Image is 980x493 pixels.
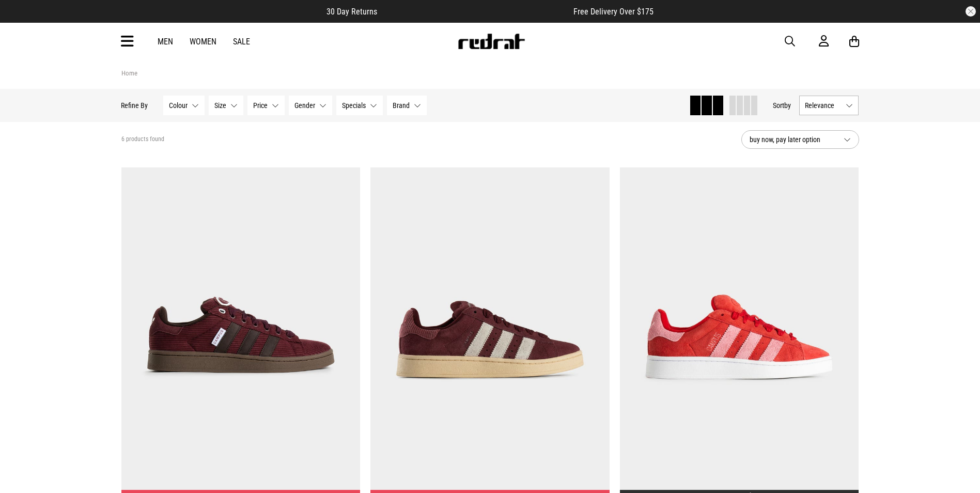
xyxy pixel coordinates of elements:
[233,37,250,47] a: Sale
[785,101,791,110] span: by
[800,96,859,115] button: Relevance
[169,101,188,110] span: Colour
[326,7,377,17] span: 30 Day Returns
[158,37,173,47] a: Men
[121,135,164,144] span: 6 products found
[573,7,654,17] span: Free Delivery Over $175
[393,101,410,110] span: Brand
[741,130,859,149] button: buy now, pay later option
[387,96,427,115] button: Brand
[121,101,148,110] p: Refine By
[805,101,842,110] span: Relevance
[337,96,383,115] button: Specials
[289,96,333,115] button: Gender
[254,101,268,110] span: Price
[215,101,227,110] span: Size
[190,37,216,47] a: Women
[750,133,835,146] span: buy now, pay later option
[457,34,525,49] img: Redrat logo
[121,69,137,77] a: Home
[209,96,244,115] button: Size
[248,96,285,115] button: Price
[398,6,553,17] iframe: Customer reviews powered by Trustpilot
[295,101,316,110] span: Gender
[164,96,205,115] button: Colour
[343,101,366,110] span: Specials
[773,99,791,112] button: Sortby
